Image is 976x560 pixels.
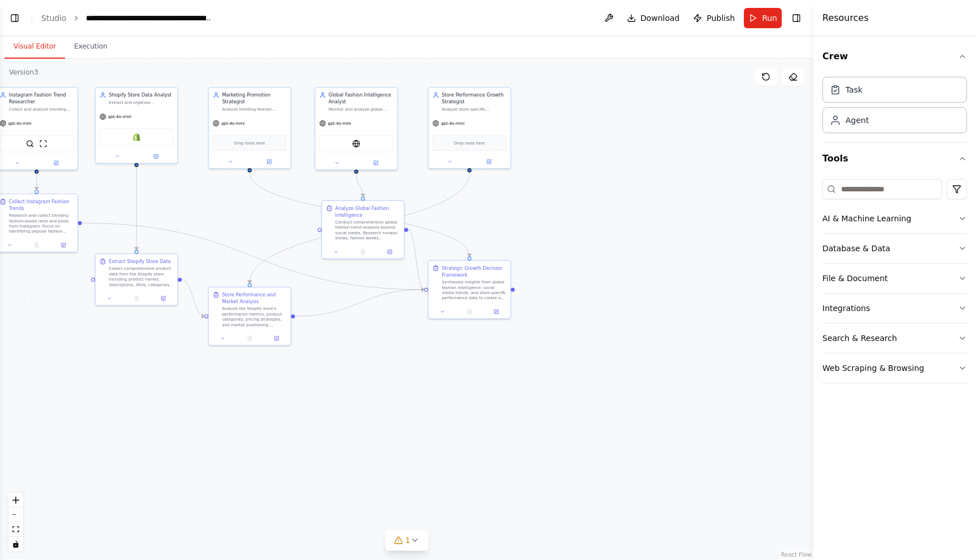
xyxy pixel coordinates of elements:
[744,8,782,28] button: Run
[234,139,265,146] span: Drop tools here
[109,92,173,99] div: Shopify Store Data Analyst
[781,552,812,558] a: React Flow attribution
[23,241,51,249] button: No output available
[246,172,473,256] g: Edge from 1105a246-5b07-4de4-b089-e6d0f99cb70d to ea8496db-81fb-413d-a39a-7a83a4096844
[822,294,967,323] button: Integrations
[222,92,286,106] div: Marketing Promotion Strategist
[485,308,507,316] button: Open in side panel
[707,12,735,24] span: Publish
[442,279,506,301] div: Synthesize insights from global fashion intelligence, social media trends, and store-specific per...
[822,333,897,344] div: Search & Research
[406,535,411,546] span: 1
[762,12,777,24] span: Run
[152,295,175,303] button: Open in side panel
[442,106,506,111] div: Analyze store-specific performance data, customer behavior patterns, and market positioning to pr...
[822,143,967,174] button: Tools
[9,198,73,212] div: Collect Instagram Fashion Trends
[822,303,870,314] div: Integrations
[8,493,23,508] button: zoom in
[41,12,213,24] nav: breadcrumb
[315,87,398,170] div: Global Fashion Intelligence AnalystMonitor and analyze global fashion trends, runway shows, fashi...
[133,167,140,250] g: Edge from 6e548200-1615-4327-afbd-2d65735103dc to 388343d4-d7cb-48ae-8176-40c603382be3
[182,276,204,320] g: Edge from 388343d4-d7cb-48ae-8176-40c603382be3 to 4abf5f3c-503b-4717-90b5-c0f24fcdb47b
[133,133,141,141] img: Shopify
[8,537,23,552] button: toggle interactivity
[8,522,23,537] button: fit view
[222,306,286,327] div: Analyze the Shopify store's performance metrics, product categories, pricing strategies, and mark...
[822,174,967,392] div: Tools
[455,308,483,316] button: No output available
[108,114,132,119] span: gpt-4o-mini
[208,287,291,345] div: Store Performance and Market AnalysisAnalyze the Shopify store's performance metrics, product cat...
[349,248,377,256] button: No output available
[689,8,739,28] button: Publish
[470,158,508,165] button: Open in side panel
[822,213,911,224] div: AI & Machine Learning
[222,106,286,111] div: Analyze trending fashion content and store inventory data to develop targeted marketing promotion...
[137,152,175,160] button: Open in side panel
[408,226,424,293] g: Edge from 6eef42f1-55e1-41aa-916d-d9dad27b801c to ea8496db-81fb-413d-a39a-7a83a4096844
[109,258,171,265] div: Extract Shopify Store Data
[329,106,393,111] div: Monitor and analyze global fashion trends, runway shows, fashion weeks, celebrity influences, and...
[442,92,506,106] div: Store Performance Growth Strategist
[295,286,424,320] g: Edge from 4abf5f3c-503b-4717-90b5-c0f24fcdb47b to ea8496db-81fb-413d-a39a-7a83a4096844
[846,115,869,126] div: Agent
[357,159,395,167] button: Open in side panel
[246,172,473,283] g: Edge from d4d9258d-5229-4cf0-b927-eb45b6ab160d to 4abf5f3c-503b-4717-90b5-c0f24fcdb47b
[321,200,404,259] div: Analyze Global Fashion IntelligenceConduct comprehensive global fashion trend analysis beyond soc...
[385,530,429,551] button: 1
[52,241,75,249] button: Open in side panel
[65,35,116,59] button: Execution
[33,174,40,190] g: Edge from 73709cc3-1c67-456b-aea3-7505880ba778 to 6cc95e89-4e7a-4d8c-9c96-6a95dc25337c
[5,35,65,59] button: Visual Editor
[378,248,401,256] button: Open in side panel
[822,72,967,142] div: Crew
[822,234,967,263] button: Database & Data
[9,213,73,234] div: Research and collect trending fashion-based reels and posts from Instagram. Focus on identifying ...
[9,92,73,106] div: Instagram Fashion Trend Researcher
[441,121,464,126] span: gpt-4o-mini
[788,10,804,26] button: Hide right sidebar
[822,353,967,383] button: Web Scraping & Browsing
[41,14,67,23] a: Studio
[221,121,245,126] span: gpt-4o-mini
[37,159,75,167] button: Open in side panel
[328,121,351,126] span: gpt-4o-mini
[329,92,393,106] div: Global Fashion Intelligence Analyst
[265,334,287,342] button: Open in side panel
[82,220,424,293] g: Edge from 6cc95e89-4e7a-4d8c-9c96-6a95dc25337c to ea8496db-81fb-413d-a39a-7a83a4096844
[7,10,23,26] button: Show left sidebar
[208,87,291,169] div: Marketing Promotion StrategistAnalyze trending fashion content and store inventory data to develo...
[8,493,23,552] div: React Flow controls
[442,265,506,278] div: Strategic Growth Decision Framework
[822,323,967,353] button: Search & Research
[9,68,38,77] div: Version 3
[236,334,264,342] button: No output available
[109,266,173,287] div: Collect comprehensive product data from the Shopify store including product names, descriptions, ...
[8,508,23,522] button: zoom out
[822,273,888,284] div: File & Document
[454,139,485,146] span: Drop tools here
[428,87,511,169] div: Store Performance Growth StrategistAnalyze store-specific performance data, customer behavior pat...
[846,84,862,95] div: Task
[335,220,400,241] div: Conduct comprehensive global fashion trend analysis beyond social media. Research runway shows, f...
[335,205,400,218] div: Analyze Global Fashion Intelligence
[352,139,360,147] img: EXASearchTool
[222,291,286,305] div: Store Performance and Market Analysis
[40,139,47,147] img: ScrapeWebsiteTool
[123,295,151,303] button: No output available
[622,8,685,28] button: Download
[8,121,32,126] span: gpt-4o-mini
[822,264,967,293] button: File & Document
[822,204,967,233] button: AI & Machine Learning
[822,362,924,374] div: Web Scraping & Browsing
[95,253,178,306] div: Extract Shopify Store DataCollect comprehensive product data from the Shopify store including pro...
[822,11,869,25] h4: Resources
[428,260,511,319] div: Strategic Growth Decision FrameworkSynthesize insights from global fashion intelligence, social m...
[26,139,34,147] img: SerperDevTool
[250,158,288,165] button: Open in side panel
[353,174,367,197] g: Edge from c3d6bf82-de32-4e84-83de-a81ce71f1fa9 to 6eef42f1-55e1-41aa-916d-d9dad27b801c
[822,243,890,254] div: Database & Data
[822,41,967,72] button: Crew
[9,106,73,111] div: Collect and analyze trending fashion-based reels and posts from Instagram to identify current fas...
